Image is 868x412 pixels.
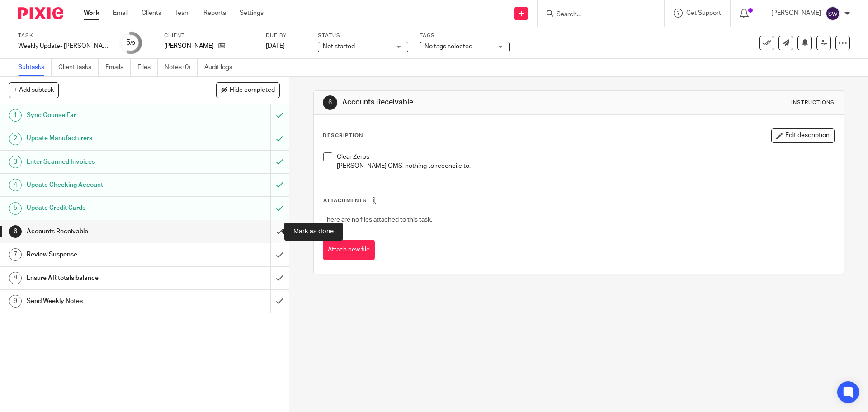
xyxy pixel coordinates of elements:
span: Get Support [686,10,721,16]
button: Edit description [771,128,835,143]
img: Pixie [18,7,63,19]
p: [PERSON_NAME] [164,42,214,51]
div: 5 [126,38,135,48]
a: Reports [203,9,226,18]
div: 1 [9,109,22,122]
span: There are no files attached to this task. [323,217,432,223]
a: Clients [142,9,161,18]
p: Clear Zeros [337,152,834,161]
input: Search [556,11,637,19]
p: [PERSON_NAME] [771,9,821,18]
p: Description [323,132,363,139]
div: 9 [9,295,22,308]
img: svg%3E [826,6,840,21]
div: Weekly Update- Tackaberry [18,42,108,51]
a: Emails [105,59,131,76]
a: Work [84,9,99,18]
label: Due by [266,32,307,39]
a: Subtasks [18,59,52,76]
button: Attach new file [323,240,375,260]
a: Settings [240,9,264,18]
button: Hide completed [216,82,280,98]
a: Email [113,9,128,18]
label: Status [318,32,408,39]
a: Notes (0) [165,59,198,76]
h1: Enter Scanned Invoices [27,155,183,169]
label: Tags [420,32,510,39]
h1: Accounts Receivable [27,225,183,238]
div: 6 [9,225,22,238]
p: [PERSON_NAME] OMS, nothing to reconcile to. [337,161,834,170]
a: Files [137,59,158,76]
h1: Update Credit Cards [27,201,183,215]
h1: Send Weekly Notes [27,294,183,308]
small: /9 [130,41,135,46]
h1: Review Suspense [27,248,183,261]
div: 2 [9,133,22,145]
h1: Update Manufacturers [27,132,183,145]
a: Client tasks [58,59,99,76]
h1: Sync CounselEar [27,109,183,122]
div: Weekly Update- [PERSON_NAME] [18,42,108,51]
div: 6 [323,95,337,110]
span: Not started [323,43,355,50]
a: Team [175,9,190,18]
h1: Accounts Receivable [342,98,598,107]
label: Client [164,32,255,39]
div: 5 [9,202,22,215]
label: Task [18,32,108,39]
span: [DATE] [266,43,285,49]
span: Hide completed [230,87,275,94]
div: Instructions [791,99,835,106]
h1: Update Checking Account [27,178,183,192]
div: 8 [9,272,22,284]
div: 7 [9,248,22,261]
h1: Ensure AR totals balance [27,271,183,285]
span: No tags selected [425,43,472,50]
span: Attachments [323,198,367,203]
div: 4 [9,179,22,191]
a: Audit logs [204,59,239,76]
div: 3 [9,156,22,168]
button: + Add subtask [9,82,59,98]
